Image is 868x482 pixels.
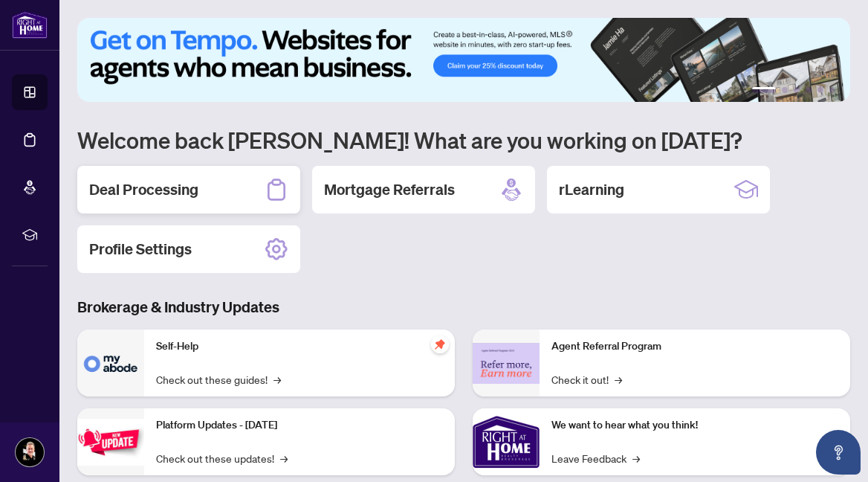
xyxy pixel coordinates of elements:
[551,450,640,466] a: Leave Feedback→
[156,338,443,355] p: Self-Help
[12,11,48,39] img: logo
[551,371,622,388] a: Check it out!→
[794,87,800,93] button: 3
[324,179,455,200] h2: Mortgage Referrals
[16,438,44,466] img: Profile Icon
[89,179,198,200] h2: Deal Processing
[156,450,288,466] a: Check out these updates!→
[77,18,850,102] img: Slide 0
[551,338,838,355] p: Agent Referral Program
[829,87,835,93] button: 6
[77,419,144,466] img: Platform Updates - July 21, 2025
[473,343,540,384] img: Agent Referral Program
[280,450,288,466] span: →
[77,297,850,318] h3: Brokerage & Industry Updates
[156,417,443,434] p: Platform Updates - [DATE]
[559,179,624,200] h2: rLearning
[431,335,449,353] span: pushpin
[473,408,540,475] img: We want to hear what you think!
[782,87,788,93] button: 2
[632,450,640,466] span: →
[551,417,838,434] p: We want to hear what you think!
[77,330,144,396] img: Self-Help
[89,239,192,260] h2: Profile Settings
[156,371,281,388] a: Check out these guides!→
[273,371,281,388] span: →
[752,87,776,93] button: 1
[615,371,622,388] span: →
[817,87,823,93] button: 5
[806,87,812,93] button: 4
[816,430,861,475] button: Open asap
[77,126,850,154] h1: Welcome back [PERSON_NAME]! What are you working on [DATE]?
